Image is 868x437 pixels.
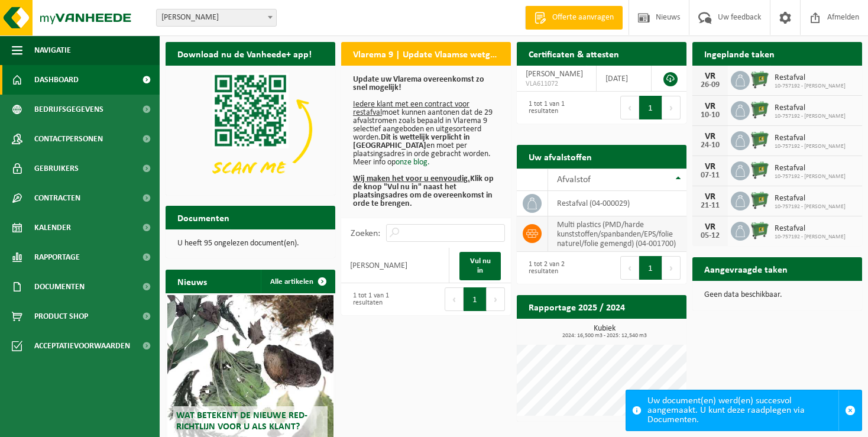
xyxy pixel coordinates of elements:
u: Iedere klant met een contract voor restafval [353,100,469,117]
p: U heeft 95 ongelezen document(en). [177,239,323,248]
span: NUYTTEN PIETER - MOORSLEDE [157,9,276,26]
p: moet kunnen aantonen dat de 29 afvalstromen zoals bepaald in Vlarema 9 selectief aangeboden en ui... [353,76,499,208]
a: Alle artikelen [261,270,334,293]
b: Update uw Vlarema overeenkomst zo snel mogelijk! [353,75,484,92]
img: Download de VHEPlus App [166,66,335,193]
button: Next [487,287,505,311]
div: VR [698,102,722,111]
b: Dit is wettelijk verplicht in [GEOGRAPHIC_DATA] [353,133,470,150]
img: WB-0660-HPE-GN-01 [750,220,770,240]
button: Previous [620,256,639,280]
span: Navigatie [34,35,71,65]
div: VR [698,72,722,81]
span: Afvalstof [557,175,591,184]
span: Restafval [775,134,846,143]
b: Klik op de knop "Vul nu in" naast het plaatsingsadres om de overeenkomst in orde te brengen. [353,174,494,208]
span: Documenten [34,272,85,302]
td: restafval (04-000029) [548,191,686,216]
span: Restafval [775,224,846,234]
p: Geen data beschikbaar. [704,291,850,299]
span: VLA611072 [526,79,587,89]
button: Previous [445,287,464,311]
div: VR [698,222,722,232]
h3: Kubiek [523,325,686,339]
td: multi plastics (PMD/harde kunststoffen/spanbanden/EPS/folie naturel/folie gemengd) (04-001700) [548,216,686,252]
button: 1 [639,96,662,119]
button: Next [662,256,681,280]
span: 10-757192 - [PERSON_NAME] [775,203,846,211]
a: Bekijk rapportage [598,318,685,342]
span: Bedrijfsgegevens [34,95,103,124]
u: Wij maken het voor u eenvoudig. [353,174,470,183]
img: WB-0660-HPE-GN-01 [750,99,770,119]
span: Wat betekent de nieuwe RED-richtlijn voor u als klant? [176,411,307,432]
button: Previous [620,96,639,119]
span: Offerte aanvragen [549,12,617,24]
button: 1 [639,256,662,280]
div: 10-10 [698,111,722,119]
div: VR [698,162,722,171]
td: [DATE] [597,66,652,92]
h2: Uw afvalstoffen [517,145,604,168]
span: 10-757192 - [PERSON_NAME] [775,143,846,150]
span: Dashboard [34,65,79,95]
a: Offerte aanvragen [525,6,623,30]
h2: Certificaten & attesten [517,42,631,65]
span: Rapportage [34,242,80,272]
span: 10-757192 - [PERSON_NAME] [775,83,846,90]
div: 07-11 [698,171,722,180]
div: VR [698,192,722,202]
span: 10-757192 - [PERSON_NAME] [775,234,846,241]
img: WB-0660-HPE-GN-01 [750,130,770,150]
h2: Aangevraagde taken [692,257,799,280]
img: WB-0660-HPE-GN-01 [750,160,770,180]
div: 1 tot 2 van 2 resultaten [523,255,596,281]
span: Contactpersonen [34,124,103,154]
button: Next [662,96,681,119]
h2: Download nu de Vanheede+ app! [166,42,323,65]
span: Restafval [775,164,846,173]
div: 1 tot 1 van 1 resultaten [347,286,420,312]
h2: Nieuws [166,270,219,293]
span: [PERSON_NAME] [526,70,583,79]
span: Contracten [34,183,80,213]
div: 26-09 [698,81,722,89]
a: onze blog. [396,158,430,167]
div: 1 tot 1 van 1 resultaten [523,95,596,121]
span: Gebruikers [34,154,79,183]
a: Vul nu in [459,252,501,280]
div: Uw document(en) werd(en) succesvol aangemaakt. U kunt deze raadplegen via Documenten. [647,390,838,430]
span: Product Shop [34,302,88,331]
span: 10-757192 - [PERSON_NAME] [775,113,846,120]
span: Restafval [775,194,846,203]
div: 24-10 [698,141,722,150]
span: 2024: 16,500 m3 - 2025: 12,540 m3 [523,333,686,339]
div: 21-11 [698,202,722,210]
h2: Rapportage 2025 / 2024 [517,295,637,318]
h2: Ingeplande taken [692,42,786,65]
span: NUYTTEN PIETER - MOORSLEDE [156,9,277,27]
span: Restafval [775,103,846,113]
span: Kalender [34,213,71,242]
h2: Vlarema 9 | Update Vlaamse wetgeving [341,42,511,65]
div: 05-12 [698,232,722,240]
h2: Documenten [166,206,241,229]
span: Restafval [775,73,846,83]
span: Acceptatievoorwaarden [34,331,130,361]
label: Zoeken: [351,229,380,238]
td: [PERSON_NAME] [341,248,449,283]
img: WB-0660-HPE-GN-01 [750,69,770,89]
img: WB-0660-HPE-GN-01 [750,190,770,210]
button: 1 [464,287,487,311]
span: 10-757192 - [PERSON_NAME] [775,173,846,180]
div: VR [698,132,722,141]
